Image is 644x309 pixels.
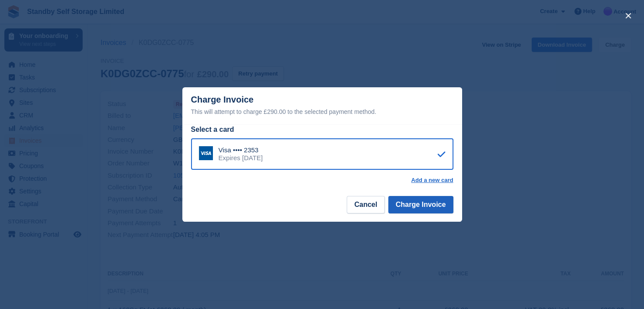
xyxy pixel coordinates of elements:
div: Expires [DATE] [219,154,263,162]
button: Cancel [347,196,384,213]
div: This will attempt to charge £290.00 to the selected payment method. [191,106,453,117]
button: Charge Invoice [388,196,453,213]
img: Visa Logo [199,146,213,160]
button: close [621,9,635,23]
a: Add a new card [411,177,453,184]
div: Select a card [191,124,453,135]
div: Charge Invoice [191,95,453,117]
div: Visa •••• 2353 [219,146,263,154]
